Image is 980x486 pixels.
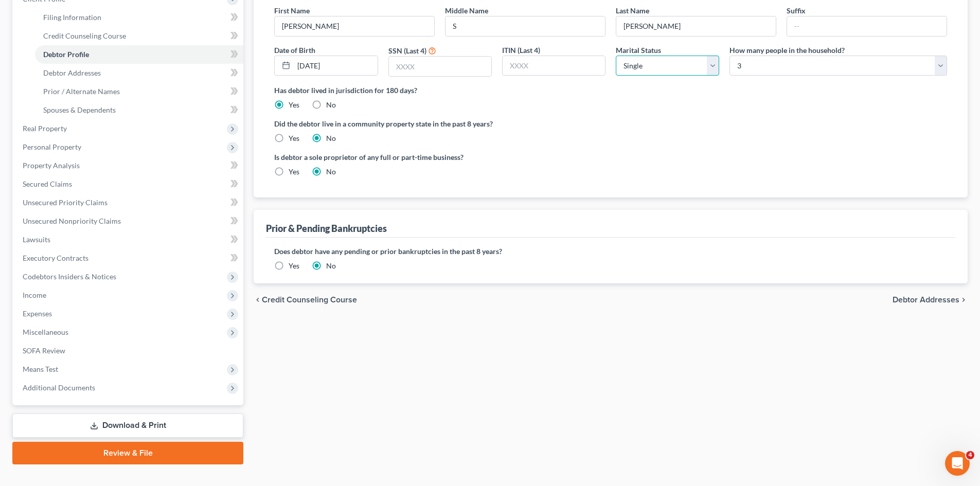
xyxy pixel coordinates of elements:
[966,451,974,459] span: 4
[787,5,806,16] label: Suffix
[14,156,243,175] a: Property Analysis
[43,31,126,40] span: Credit Counseling Course
[254,296,357,304] button: chevron_left Credit Counseling Course
[43,68,101,77] span: Debtor Addresses
[35,8,243,27] a: Filing Information
[326,261,336,271] label: No
[35,45,243,64] a: Debtor Profile
[289,261,299,271] label: Yes
[35,82,243,101] a: Prior / Alternate Names
[266,222,387,235] div: Prior & Pending Bankruptcies
[35,27,243,45] a: Credit Counseling Course
[945,451,970,476] iframe: Intercom live chat
[729,45,845,56] label: How many people in the household?
[289,167,299,177] label: Yes
[274,118,947,129] label: Did the debtor live in a community property state in the past 8 years?
[503,56,605,76] input: XXXX
[35,64,243,82] a: Debtor Addresses
[23,328,68,336] span: Miscellaneous
[502,45,540,56] label: ITIN (Last 4)
[43,87,120,96] span: Prior / Alternate Names
[23,235,50,244] span: Lawsuits
[446,16,605,36] input: M.I
[23,142,81,151] span: Personal Property
[23,383,95,392] span: Additional Documents
[43,13,101,22] span: Filing Information
[388,45,426,56] label: SSN (Last 4)
[389,57,491,76] input: XXXX
[274,246,947,257] label: Does debtor have any pending or prior bankruptcies in the past 8 years?
[262,296,357,304] span: Credit Counseling Course
[14,230,243,249] a: Lawsuits
[326,133,336,143] label: No
[14,249,243,267] a: Executory Contracts
[326,167,336,177] label: No
[893,296,959,304] span: Debtor Addresses
[445,5,488,16] label: Middle Name
[23,365,58,373] span: Means Test
[616,5,649,16] label: Last Name
[289,133,299,143] label: Yes
[14,341,243,360] a: SOFA Review
[274,5,310,16] label: First Name
[294,56,377,76] input: MM/DD/YYYY
[616,45,661,56] label: Marital Status
[23,291,46,299] span: Income
[23,179,72,188] span: Secured Claims
[43,50,89,59] span: Debtor Profile
[23,309,52,318] span: Expenses
[43,105,116,114] span: Spouses & Dependents
[23,254,88,262] span: Executory Contracts
[12,442,243,464] a: Review & File
[275,16,434,36] input: --
[326,100,336,110] label: No
[787,16,947,36] input: --
[959,296,968,304] i: chevron_right
[23,124,67,133] span: Real Property
[274,45,315,56] label: Date of Birth
[23,272,116,281] span: Codebtors Insiders & Notices
[35,101,243,119] a: Spouses & Dependents
[23,346,65,355] span: SOFA Review
[893,296,968,304] button: Debtor Addresses chevron_right
[23,198,108,207] span: Unsecured Priority Claims
[274,152,605,163] label: Is debtor a sole proprietor of any full or part-time business?
[274,85,947,96] label: Has debtor lived in jurisdiction for 180 days?
[23,161,80,170] span: Property Analysis
[12,413,243,438] a: Download & Print
[289,100,299,110] label: Yes
[14,193,243,212] a: Unsecured Priority Claims
[254,296,262,304] i: chevron_left
[616,16,776,36] input: --
[14,175,243,193] a: Secured Claims
[23,217,121,225] span: Unsecured Nonpriority Claims
[14,212,243,230] a: Unsecured Nonpriority Claims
